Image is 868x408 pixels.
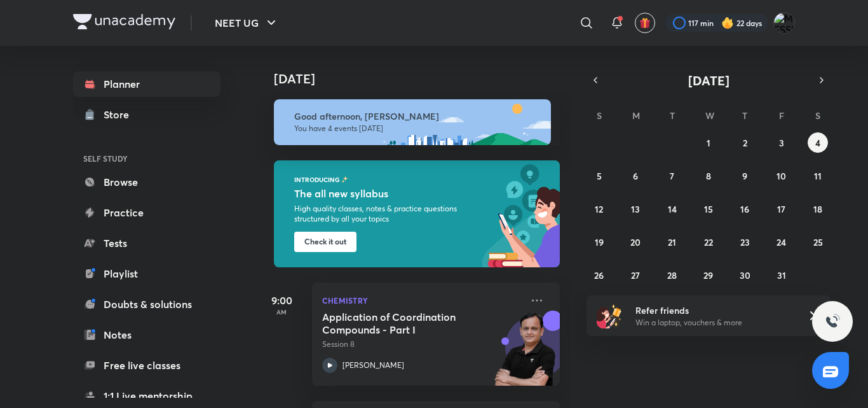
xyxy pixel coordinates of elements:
button: October 20, 2025 [625,232,646,252]
abbr: October 12, 2025 [595,203,603,215]
button: October 23, 2025 [735,232,755,252]
abbr: October 30, 2025 [740,269,750,281]
button: October 30, 2025 [735,265,755,285]
abbr: October 14, 2025 [668,203,677,215]
button: October 3, 2025 [771,132,792,153]
p: INTRODUCING [294,176,340,183]
abbr: Sunday [597,109,602,122]
button: October 1, 2025 [698,132,719,153]
h6: SELF STUDY [73,148,220,169]
img: streak [721,17,734,29]
button: October 16, 2025 [735,199,755,219]
button: October 17, 2025 [771,199,792,219]
abbr: October 3, 2025 [779,137,784,149]
a: Tests [73,230,220,256]
button: October 4, 2025 [808,132,828,153]
button: avatar [635,13,655,33]
abbr: October 18, 2025 [813,203,822,215]
button: October 5, 2025 [589,165,609,186]
abbr: October 26, 2025 [594,269,604,281]
a: Company Logo [73,14,175,32]
p: Session 8 [322,339,522,350]
a: Notes [73,322,220,348]
button: October 12, 2025 [589,199,609,219]
abbr: October 29, 2025 [703,269,713,281]
abbr: Thursday [742,109,747,122]
button: October 25, 2025 [808,232,828,252]
button: October 28, 2025 [662,265,682,285]
p: [PERSON_NAME] [342,360,404,371]
a: Doubts & solutions [73,292,220,317]
img: Company Logo [73,14,175,29]
button: October 24, 2025 [771,232,792,252]
abbr: October 21, 2025 [668,236,676,248]
abbr: October 17, 2025 [777,203,785,215]
img: unacademy [490,311,560,398]
a: Store [73,102,220,127]
button: NEET UG [207,10,287,36]
img: ttu [825,314,840,329]
abbr: October 10, 2025 [776,170,786,182]
a: Free live classes [73,353,220,378]
h6: Good afternoon, [PERSON_NAME] [294,111,539,122]
div: Store [104,107,137,122]
button: October 15, 2025 [698,199,719,219]
abbr: October 19, 2025 [595,236,604,248]
h4: [DATE] [274,71,573,87]
abbr: October 8, 2025 [706,170,711,182]
img: MESSI [773,12,795,34]
button: October 13, 2025 [625,199,646,219]
abbr: October 27, 2025 [631,269,640,281]
a: Browse [73,169,220,195]
p: High quality classes, notes & practice questions structured by all your topics [294,204,458,224]
abbr: Saturday [815,109,820,122]
a: Planner [73,71,220,97]
img: referral [597,303,622,328]
button: October 8, 2025 [698,165,719,186]
p: Chemistry [322,293,522,308]
button: October 9, 2025 [735,165,755,186]
button: October 7, 2025 [662,165,682,186]
p: You have 4 events [DATE] [294,123,539,134]
abbr: October 23, 2025 [740,236,750,248]
a: Playlist [73,261,220,286]
abbr: October 31, 2025 [777,269,786,281]
h5: Application of Coordination Compounds - Part I [322,311,480,336]
button: October 26, 2025 [589,265,609,285]
abbr: October 24, 2025 [776,236,786,248]
h6: Refer friends [635,304,792,317]
abbr: October 28, 2025 [667,269,677,281]
button: October 31, 2025 [771,265,792,285]
abbr: October 9, 2025 [742,170,747,182]
p: AM [256,308,307,316]
p: Win a laptop, vouchers & more [635,317,792,328]
abbr: Monday [632,109,640,122]
span: [DATE] [688,72,729,89]
button: October 2, 2025 [735,132,755,153]
button: October 19, 2025 [589,232,609,252]
abbr: Tuesday [670,109,675,122]
abbr: Wednesday [705,109,714,122]
abbr: October 1, 2025 [707,137,710,149]
abbr: October 16, 2025 [740,203,749,215]
abbr: Friday [779,109,784,122]
button: October 10, 2025 [771,165,792,186]
button: October 6, 2025 [625,165,646,186]
button: October 21, 2025 [662,232,682,252]
abbr: October 15, 2025 [704,203,713,215]
abbr: October 25, 2025 [813,236,823,248]
abbr: October 13, 2025 [631,203,640,215]
button: October 27, 2025 [625,265,646,285]
abbr: October 22, 2025 [704,236,713,248]
abbr: October 2, 2025 [743,137,747,149]
button: October 11, 2025 [808,165,828,186]
a: Practice [73,200,220,225]
img: afternoon [274,99,551,145]
button: October 18, 2025 [808,199,828,219]
abbr: October 5, 2025 [597,170,602,182]
button: October 22, 2025 [698,232,719,252]
abbr: October 20, 2025 [630,236,641,248]
abbr: October 11, 2025 [814,170,822,182]
h5: The all new syllabus [294,186,461,201]
button: Check it out [294,232,356,252]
